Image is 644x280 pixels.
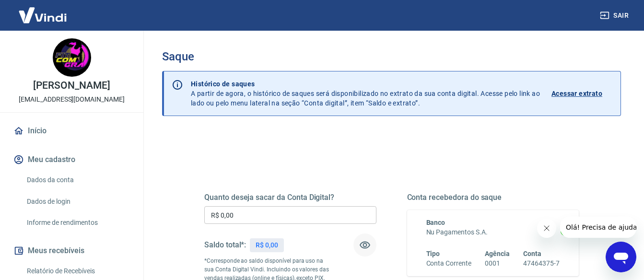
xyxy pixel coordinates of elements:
span: Conta [523,250,541,257]
iframe: Botão para abrir a janela de mensagens [606,242,636,272]
a: Dados da conta [23,170,132,190]
p: R$ 0,00 [256,240,278,250]
h5: Conta recebedora do saque [407,193,579,202]
a: Dados de login [23,192,132,211]
h5: Quanto deseja sacar da Conta Digital? [204,193,376,202]
p: Acessar extrato [551,89,602,98]
h6: 0001 [485,258,510,268]
a: Início [12,120,132,141]
p: [PERSON_NAME] [33,81,110,91]
p: A partir de agora, o histórico de saques será disponibilizado no extrato da sua conta digital. Ac... [191,79,540,108]
span: Agência [485,250,510,257]
a: Acessar extrato [551,79,613,108]
iframe: Mensagem da empresa [560,217,636,238]
iframe: Fechar mensagem [537,219,556,238]
button: Meu cadastro [12,149,132,170]
a: Informe de rendimentos [23,213,132,233]
h3: Saque [162,50,621,63]
h6: Conta Corrente [426,258,471,268]
h6: 47464375-7 [523,258,560,268]
span: Banco [426,219,445,226]
span: Olá! Precisa de ajuda? [6,7,81,14]
button: Meus recebíveis [12,240,132,261]
h5: Saldo total*: [204,240,246,250]
button: Sair [598,7,632,24]
p: [EMAIL_ADDRESS][DOMAIN_NAME] [19,94,125,105]
img: f57cac28-fadf-4bb3-bcf9-20e167e5b1b0.jpeg [53,38,91,77]
h6: Nu Pagamentos S.A. [426,227,560,237]
p: Histórico de saques [191,79,540,89]
span: Tipo [426,250,440,257]
img: Vindi [12,0,74,30]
